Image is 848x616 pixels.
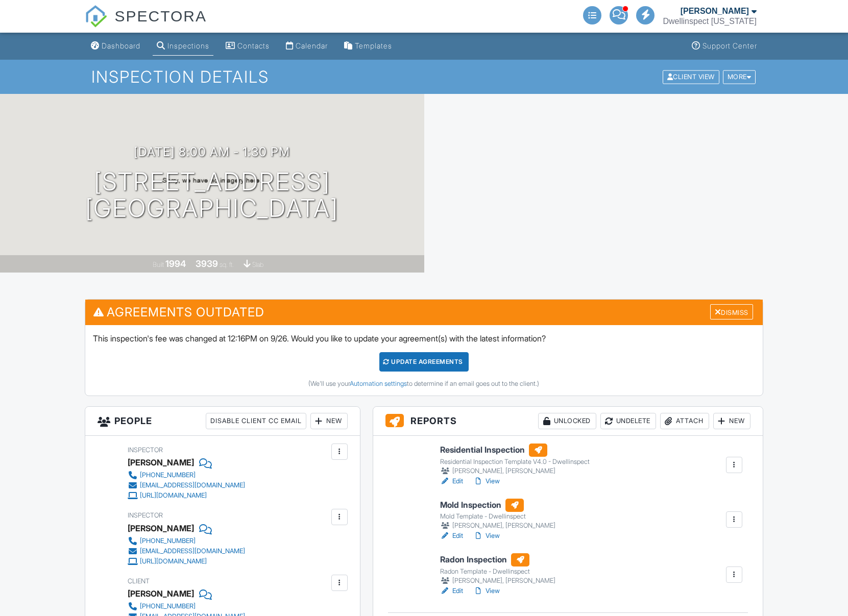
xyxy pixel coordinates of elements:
a: Calendar [282,37,332,56]
div: [PERSON_NAME] [681,6,749,16]
div: [URL][DOMAIN_NAME] [140,491,207,500]
div: [EMAIL_ADDRESS][DOMAIN_NAME] [140,481,245,489]
div: Residential Inspection Template V4.0 - Dwellinspect [440,458,590,466]
div: Calendar [296,41,328,50]
h1: [STREET_ADDRESS] [GEOGRAPHIC_DATA] [85,168,338,223]
div: This inspection's fee was changed at 12:16PM on 9/26. Would you like to update your agreement(s) ... [85,325,763,396]
div: [PERSON_NAME] [128,455,194,470]
div: Templates [355,41,392,50]
div: (We'll use your to determine if an email goes out to the client.) [93,380,755,388]
a: View [473,586,500,596]
a: View [473,476,500,486]
div: Support Center [702,41,757,50]
div: Unlocked [538,413,596,429]
div: Undelete [600,413,656,429]
div: Contacts [237,41,270,50]
h6: Mold Inspection [440,499,555,512]
div: New [310,413,348,429]
a: [PHONE_NUMBER] [128,470,245,480]
div: [PERSON_NAME] [128,521,194,536]
div: Update Agreements [379,352,469,372]
a: Edit [440,476,463,486]
h3: Reports [373,407,763,436]
a: View [473,531,500,541]
h1: Inspection Details [91,68,757,86]
div: Client View [663,70,719,84]
div: Attach [660,413,709,429]
div: [PERSON_NAME], [PERSON_NAME] [440,466,590,476]
span: Built [153,261,164,268]
div: [PHONE_NUMBER] [140,471,196,479]
div: Dwellinspect Arizona [663,16,756,27]
div: Dashboard [102,41,140,50]
div: Mold Template - Dwellinspect [440,512,555,521]
a: [URL][DOMAIN_NAME] [128,490,245,501]
span: Inspector [128,511,163,519]
a: Templates [340,37,396,56]
div: More [723,70,756,84]
div: Inspections [167,41,209,50]
div: Radon Template - Dwellinspect [440,568,555,576]
img: The Best Home Inspection Software - Spectora [85,5,107,28]
a: Support Center [688,37,761,56]
h3: [DATE] 8:00 am - 1:30 pm [134,145,290,159]
div: Dismiss [710,304,753,320]
h6: Residential Inspection [440,443,590,457]
a: [PHONE_NUMBER] [128,601,245,611]
h3: Agreements Outdated [85,300,763,325]
a: [EMAIL_ADDRESS][DOMAIN_NAME] [128,546,245,556]
a: Dashboard [87,37,144,56]
a: Contacts [222,37,274,56]
a: SPECTORA [85,15,207,34]
a: [URL][DOMAIN_NAME] [128,556,245,566]
div: [PERSON_NAME] [128,586,194,601]
h3: People [85,407,360,436]
a: Client View [662,72,722,80]
div: [PERSON_NAME], [PERSON_NAME] [440,521,555,531]
a: Edit [440,531,463,541]
h6: Radon Inspection [440,553,555,566]
div: [URL][DOMAIN_NAME] [140,557,207,565]
span: slab [252,261,263,268]
span: Inspector [128,446,163,454]
a: Inspections [153,37,213,56]
a: Mold Inspection Mold Template - Dwellinspect [PERSON_NAME], [PERSON_NAME] [440,499,555,531]
span: SPECTORA [115,5,207,27]
a: Residential Inspection Residential Inspection Template V4.0 - Dwellinspect [PERSON_NAME], [PERSON... [440,443,590,476]
div: [PERSON_NAME], [PERSON_NAME] [440,576,555,586]
a: Radon Inspection Radon Template - Dwellinspect [PERSON_NAME], [PERSON_NAME] [440,553,555,586]
div: [EMAIL_ADDRESS][DOMAIN_NAME] [140,547,245,555]
span: Client [128,577,150,585]
div: [PHONE_NUMBER] [140,602,196,610]
div: Disable Client CC Email [206,413,306,429]
div: 1994 [165,258,186,269]
a: Automation settings [350,380,407,387]
div: New [713,413,750,429]
a: [PHONE_NUMBER] [128,536,245,546]
span: sq. ft. [220,261,234,268]
a: Edit [440,586,463,596]
div: 3939 [196,258,218,269]
a: [EMAIL_ADDRESS][DOMAIN_NAME] [128,480,245,490]
div: [PHONE_NUMBER] [140,537,196,545]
